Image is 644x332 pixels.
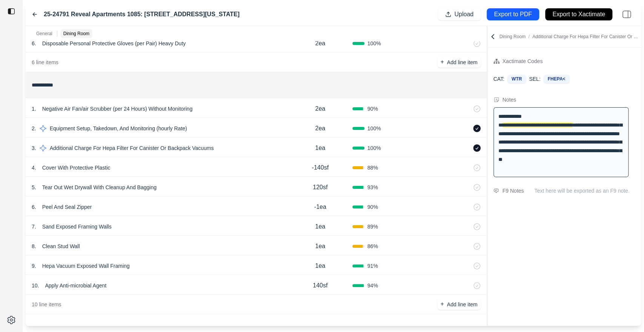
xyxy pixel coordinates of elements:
[493,75,504,83] p: CAT:
[47,123,190,134] p: Equipment Setup, Takedown, And Monitoring (hourly Rate)
[367,262,378,270] span: 91 %
[44,10,240,19] label: 25-24791 Reveal Apartments 1085: [STREET_ADDRESS][US_STATE]
[493,188,499,193] img: comment
[440,300,444,309] p: +
[315,242,325,251] p: 1ea
[32,203,36,211] p: 6 .
[507,75,526,83] div: WTR
[487,8,539,20] button: Export to PDF
[367,203,378,211] span: 90 %
[494,10,532,19] p: Export to PDF
[32,184,36,191] p: 5 .
[526,34,532,39] span: /
[315,39,325,48] p: 2ea
[32,301,61,308] p: 10 line items
[32,282,39,289] p: 10 .
[39,182,160,193] p: Tear Out Wet Drywall With Cleanup And Bagging
[47,143,217,153] p: Additional Charge For Hepa Filter For Canister Or Backpack Vacuums
[315,124,325,133] p: 2ea
[315,104,325,113] p: 2ea
[367,184,378,191] span: 93 %
[440,58,444,66] p: +
[313,183,327,192] p: 120sf
[437,57,480,68] button: +Add line item
[367,242,378,250] span: 86 %
[32,262,36,270] p: 9 .
[39,103,195,114] p: Negative Air Fan/air Scrubber (per 24 Hours) Without Monitoring
[447,301,478,308] p: Add line item
[503,95,516,104] div: Notes
[367,144,381,152] span: 100 %
[438,8,481,20] button: Upload
[42,280,109,291] p: Apply Anti-microbial Agent
[503,186,524,195] div: F9 Notes
[367,125,381,132] span: 100 %
[63,31,89,37] p: Dining Room
[367,164,378,171] span: 88 %
[367,282,378,289] span: 94 %
[314,202,326,212] p: -1ea
[39,261,133,271] p: Hepa Vacuum Exposed Wall Framing
[32,125,36,132] p: 2 .
[32,40,36,47] p: 6 .
[39,202,95,212] p: Peel And Seal Zipper
[618,6,635,23] img: right-panel.svg
[315,144,325,153] p: 1ea
[312,163,328,172] p: -140sf
[545,8,612,20] button: Export to Xactimate
[552,10,605,19] p: Export to Xactimate
[500,34,640,40] p: Dining Room
[39,221,115,232] p: Sand Exposed Framing Walls
[39,241,83,252] p: Clean Stud Wall
[39,162,114,173] p: Cover With Protective Plastic
[544,75,570,83] div: FHEPA<
[32,105,36,113] p: 1 .
[503,57,543,66] div: Xactimate Codes
[367,105,378,113] span: 90 %
[39,38,189,49] p: Disposable Personal Protective Gloves (per Pair) Heavy Duty
[36,31,52,37] p: General
[447,59,478,66] p: Add line item
[32,223,36,230] p: 7 .
[529,75,540,83] p: SEL:
[454,10,473,19] p: Upload
[315,261,325,270] p: 1ea
[32,59,58,66] p: 6 line items
[8,8,15,15] img: toggle sidebar
[313,281,327,290] p: 140sf
[32,164,36,171] p: 4 .
[534,187,635,195] p: Text here will be exported as an F9 note.
[32,242,36,250] p: 8 .
[367,40,381,47] span: 100 %
[437,299,480,310] button: +Add line item
[315,222,325,231] p: 1ea
[367,223,378,230] span: 89 %
[32,144,36,152] p: 3 .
